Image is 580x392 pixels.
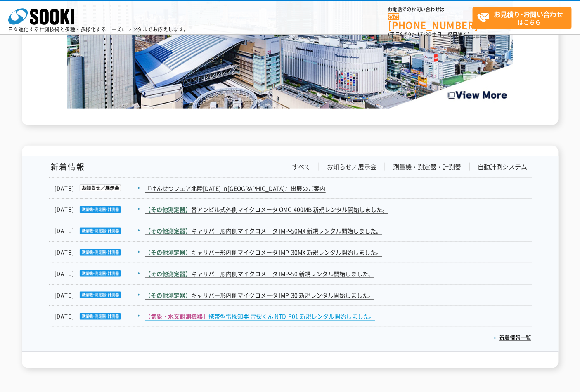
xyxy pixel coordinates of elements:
span: 【気象・水文観測機器】 [145,312,209,320]
a: [PHONE_NUMBER] [388,13,473,30]
img: 測量機・測定器・計測器 [74,206,121,213]
dt: [DATE] [55,291,144,300]
a: Create the Future [67,100,513,108]
span: 【その他測定器】 [145,269,192,278]
h1: 新着情報 [49,163,85,171]
a: 【気象・水文観測機器】携帯型雷探知器 雷探くん NTD-P01 新規レンタル開始しました。 [145,312,375,321]
span: 【その他測定器】 [145,291,192,299]
span: 17:30 [417,31,432,38]
img: 測量機・測定器・計測器 [74,249,121,256]
strong: お見積り･お問い合わせ [494,9,563,19]
a: 新着情報一覧 [494,334,532,342]
span: 【その他測定器】 [145,248,192,256]
dt: [DATE] [55,227,144,235]
p: 日々進化する計測技術と多種・多様化するニーズにレンタルでお応えします。 [8,27,189,32]
img: 測量機・測定器・計測器 [74,292,121,298]
img: お知らせ／展示会 [74,185,121,191]
a: 測量機・測定器・計測器 [393,163,462,171]
img: 測量機・測定器・計測器 [74,270,121,277]
a: 自動計測システム [478,163,528,171]
dt: [DATE] [55,248,144,257]
span: 8:50 [400,31,412,38]
a: 【その他測定器】キャリパー形内側マイクロメータ IMP-30MX 新規レンタル開始しました。 [145,248,382,257]
a: お知らせ／展示会 [327,163,377,171]
span: はこちら [477,7,571,28]
a: 【その他測定器】替アンビル式外側マイクロメータ OMC-400MB 新規レンタル開始しました。 [145,205,388,214]
img: 測量機・測定器・計測器 [74,313,121,320]
a: 【その他測定器】キャリパー形内側マイクロメータ IMP-50 新規レンタル開始しました。 [145,269,374,278]
span: お電話でのお問い合わせは [388,7,473,12]
dt: [DATE] [55,184,144,193]
dt: [DATE] [55,205,144,214]
a: 【その他測定器】キャリパー形内側マイクロメータ IMP-30 新規レンタル開始しました。 [145,291,374,300]
span: (平日 ～ 土日、祝日除く) [388,31,470,38]
img: 測量機・測定器・計測器 [74,228,121,234]
dt: [DATE] [55,312,144,321]
dt: [DATE] [55,269,144,278]
a: 『けんせつフェア北陸[DATE] in[GEOGRAPHIC_DATA]』出展のご案内 [145,184,326,193]
a: すべて [292,163,311,171]
a: 【その他測定器】キャリパー形内側マイクロメータ IMP-50MX 新規レンタル開始しました。 [145,227,382,235]
span: 【その他測定器】 [145,227,192,235]
a: お見積り･お問い合わせはこちら [473,7,572,29]
span: 【その他測定器】 [145,205,192,213]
